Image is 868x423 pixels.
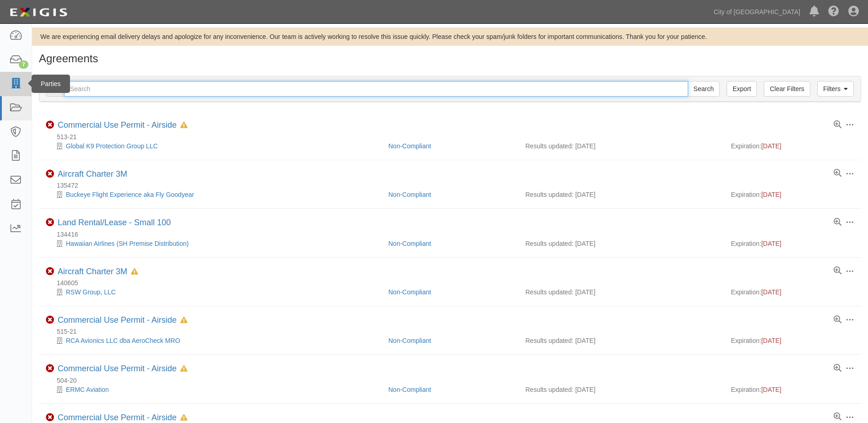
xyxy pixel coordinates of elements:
span: [DATE] [761,240,782,247]
a: Non-Compliant [388,142,431,150]
div: 140605 [46,278,861,287]
i: Non-Compliant [46,316,54,324]
a: View results summary [834,413,841,421]
div: Results updated: [DATE] [525,287,717,297]
div: 513-21 [46,132,861,141]
a: Commercial Use Permit - Airside [58,315,177,325]
div: Commercial Use Permit - Airside [58,315,188,325]
div: Expiration: [731,141,854,151]
div: Global K9 Protection Group LLC [46,141,382,151]
div: Results updated: [DATE] [525,141,717,151]
h1: Agreements [39,53,861,65]
img: logo-5460c22ac91f19d4615b14bd174203de0afe785f0fc80cf4dbbc73dc1793850b.png [7,4,70,21]
div: RSW Group, LLC [46,287,382,297]
div: Commercial Use Permit - Airside [58,120,188,130]
a: ERMC Aviation [66,386,109,393]
a: Export [727,81,757,97]
div: Commercial Use Permit - Airside [58,364,188,374]
input: Search [64,81,688,97]
a: Aircraft Charter 3M [58,267,127,276]
div: Land Rental/Lease - Small 100 [58,218,171,228]
a: Clear Filters [764,81,810,97]
i: Non-Compliant [46,267,54,276]
div: Expiration: [731,190,854,199]
span: [DATE] [761,386,782,393]
div: Parties [32,75,70,93]
div: 515-21 [46,327,861,336]
a: View results summary [834,218,841,227]
a: RCA Avionics LLC dba AeroCheck MRO [66,337,180,344]
a: RSW Group, LLC [66,288,116,296]
div: 504-20 [46,376,861,385]
a: Non-Compliant [388,240,431,247]
a: View results summary [834,121,841,129]
div: 134416 [46,230,861,239]
div: We are experiencing email delivery delays and apologize for any inconvenience. Our team is active... [32,32,868,41]
a: Aircraft Charter 3M [58,169,127,179]
div: Expiration: [731,239,854,248]
span: [DATE] [761,191,782,198]
div: Aircraft Charter 3M [58,169,127,179]
i: Non-Compliant [46,364,54,373]
a: Non-Compliant [388,386,431,393]
a: Filters [817,81,854,97]
div: Results updated: [DATE] [525,385,717,394]
div: Results updated: [DATE] [525,336,717,345]
a: Non-Compliant [388,288,431,296]
div: Expiration: [731,287,854,297]
i: In Default since 10/17/2024 [180,415,188,421]
a: Buckeye Flight Experience aka Fly Goodyear [66,191,194,198]
span: [DATE] [761,288,782,296]
span: [DATE] [761,142,782,150]
i: Help Center - Complianz [828,6,839,17]
div: 135472 [46,181,861,190]
i: Non-Compliant [46,170,54,178]
a: View results summary [834,267,841,275]
i: Non-Compliant [46,121,54,129]
a: Commercial Use Permit - Airside [58,120,177,130]
div: ERMC Aviation [46,385,382,394]
a: City of [GEOGRAPHIC_DATA] [709,3,805,21]
a: View results summary [834,316,841,324]
div: 7 [19,60,28,69]
div: Expiration: [731,385,854,394]
i: Non-Compliant [46,413,54,422]
a: Global K9 Protection Group LLC [66,142,158,150]
div: Expiration: [731,336,854,345]
div: Aircraft Charter 3M [58,267,138,277]
div: RCA Avionics LLC dba AeroCheck MRO [46,336,382,345]
a: Commercial Use Permit - Airside [58,364,177,373]
div: Results updated: [DATE] [525,190,717,199]
a: Hawaiian Airlines (SH Premise Distribution) [66,240,189,247]
div: Commercial Use Permit - Airside [58,413,188,423]
a: Commercial Use Permit - Airside [58,413,177,422]
input: Search [688,81,720,97]
i: In Default since 01/22/2024 [180,366,188,372]
a: View results summary [834,169,841,178]
a: Non-Compliant [388,337,431,344]
a: View results summary [834,364,841,373]
div: Hawaiian Airlines (SH Premise Distribution) [46,239,382,248]
div: Results updated: [DATE] [525,239,717,248]
i: Non-Compliant [46,218,54,227]
i: In Default since 11/17/2023 [180,317,188,324]
span: [DATE] [761,337,782,344]
a: Land Rental/Lease - Small 100 [58,218,171,227]
i: In Default since 10/17/2024 [180,122,188,129]
i: In Default since 10/22/2023 [131,269,138,275]
a: Non-Compliant [388,191,431,198]
div: Buckeye Flight Experience aka Fly Goodyear [46,190,382,199]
